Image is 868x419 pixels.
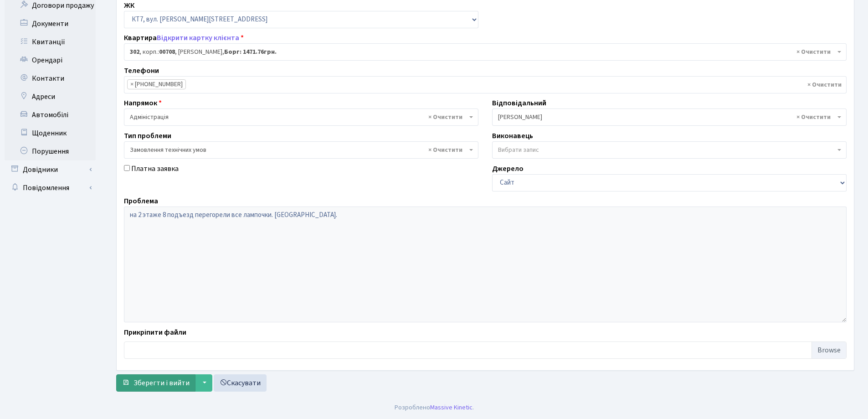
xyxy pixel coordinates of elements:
[130,80,134,89] span: ×
[134,378,190,388] span: Зберегти і вийти
[5,179,96,197] a: Повідомлення
[130,145,467,155] span: Замовлення технічних умов
[498,113,835,122] span: Корчун А. А.
[130,113,467,122] span: Адміністрація
[807,80,842,89] span: Видалити всі елементи
[5,106,96,124] a: Автомобілі
[5,160,96,179] a: Довідники
[116,374,195,392] button: Зберегти і вийти
[124,43,847,61] span: <b>302</b>, корп.: <b>00708</b>, Зарубіна Тетяна Володимирівна, <b>Борг: 1471.76грн.</b>
[492,109,847,126] span: Корчун А. А.
[498,145,539,155] span: Вибрати запис
[124,196,158,207] label: Проблема
[430,403,473,412] a: Massive Kinetic
[130,47,139,57] b: 302
[124,207,847,322] textarea: на 2 этаже 8 подъезд перегорели все лампочки. [GEOGRAPHIC_DATA].
[5,124,96,142] a: Щоденник
[492,163,524,174] label: Джерело
[428,113,462,122] span: Видалити всі елементи
[5,51,96,69] a: Орендарі
[224,47,277,57] b: Борг: 1471.76грн.
[5,88,96,106] a: Адреси
[124,141,478,159] span: Замовлення технічних умов
[124,327,186,338] label: Прикріпити файли
[428,145,462,155] span: Видалити всі елементи
[131,163,179,174] label: Платна заявка
[159,47,175,57] b: 00708
[5,69,96,88] a: Контакти
[5,33,96,51] a: Квитанції
[492,130,533,141] label: Виконавець
[157,33,239,43] a: Відкрити картку клієнта
[796,47,831,57] span: Видалити всі елементи
[395,403,474,413] div: Розроблено .
[124,32,244,43] label: Квартира
[130,47,835,57] span: <b>302</b>, корп.: <b>00708</b>, Зарубіна Тетяна Володимирівна, <b>Борг: 1471.76грн.</b>
[214,374,267,392] a: Скасувати
[124,65,159,76] label: Телефони
[5,15,96,33] a: Документи
[127,79,186,89] li: (095) 808-33-70
[492,98,546,109] label: Відповідальний
[5,142,96,160] a: Порушення
[124,109,478,126] span: Адміністрація
[124,130,171,141] label: Тип проблеми
[796,113,831,122] span: Видалити всі елементи
[124,98,162,109] label: Напрямок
